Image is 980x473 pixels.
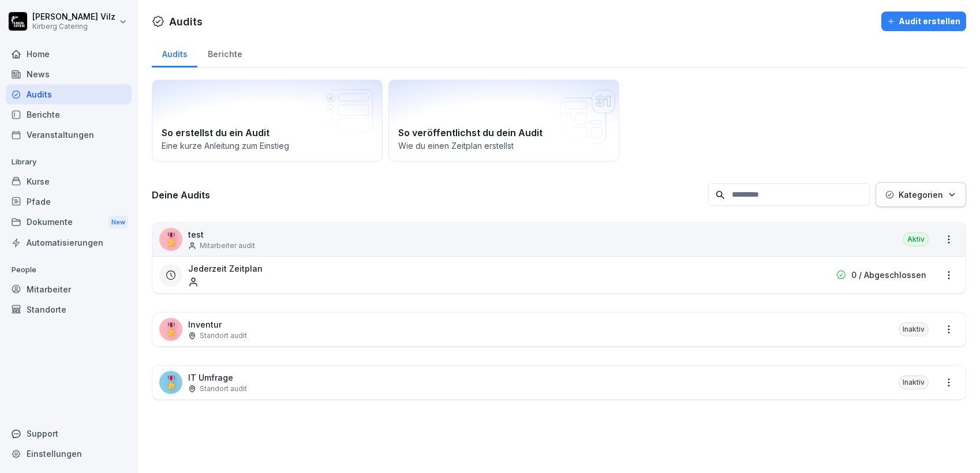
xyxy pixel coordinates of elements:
[162,126,373,140] h2: So erstellst du ein Audit
[188,318,247,331] p: Inventur
[169,14,203,29] h1: Audits
[851,269,926,281] p: 0 / Abgeschlossen
[899,322,929,336] div: Inaktiv
[159,318,182,341] div: 🎖️
[188,228,255,241] p: test
[899,376,929,389] div: Inaktiv
[188,262,263,275] h3: Jederzeit Zeitplan
[6,104,132,125] a: Berichte
[200,241,255,251] p: Mitarbeiter audit
[6,299,132,320] a: Standorte
[876,182,966,207] button: Kategorien
[32,12,115,22] p: [PERSON_NAME] Vilz
[32,22,115,31] p: Kirberg Catering
[903,232,929,246] div: Aktiv
[162,140,373,152] p: Eine kurze Anleitung zum Einstieg
[887,15,960,28] div: Audit erstellen
[197,38,252,67] a: Berichte
[152,80,383,162] a: So erstellst du ein AuditEine kurze Anleitung zum Einstieg
[881,12,966,31] button: Audit erstellen
[6,84,132,104] a: Audits
[200,384,247,394] p: Standort audit
[388,80,619,162] a: So veröffentlichst du dein AuditWie du einen Zeitplan erstellst
[159,228,182,251] div: 🎖️
[6,232,132,253] a: Automatisierungen
[6,279,132,299] a: Mitarbeiter
[6,64,132,84] a: News
[152,38,197,67] a: Audits
[398,140,609,152] p: Wie du einen Zeitplan erstellst
[6,212,132,233] div: Dokumente
[6,153,132,171] p: Library
[899,189,943,201] p: Kategorien
[152,189,702,201] h3: Deine Audits
[6,171,132,192] a: Kurse
[6,212,132,233] a: DokumenteNew
[6,192,132,212] a: Pfade
[109,216,128,229] div: New
[6,444,132,464] a: Einstellungen
[6,261,132,279] p: People
[188,371,247,384] p: IT Umfrage
[6,44,132,64] a: Home
[6,423,132,444] div: Support
[159,371,182,394] div: 🎖️
[6,125,132,145] a: Veranstaltungen
[398,126,609,140] h2: So veröffentlichst du dein Audit
[200,331,247,341] p: Standort audit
